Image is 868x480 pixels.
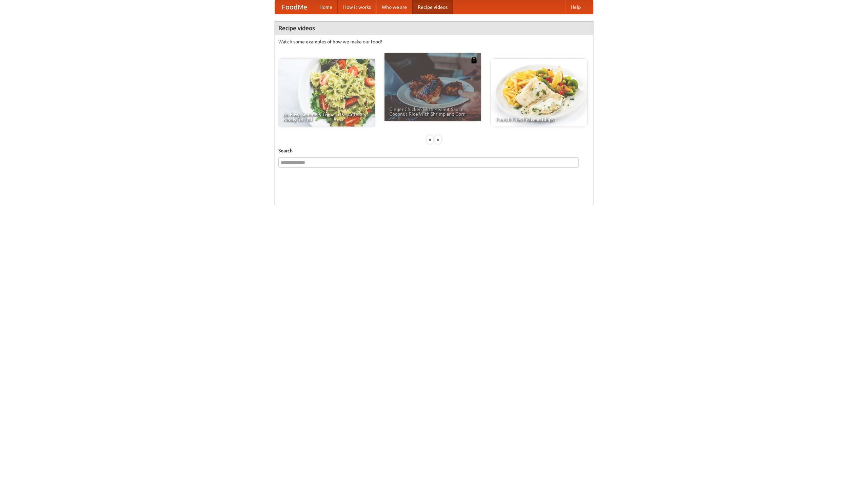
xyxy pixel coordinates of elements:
[278,147,590,154] h5: Search
[471,57,477,63] img: 483408.png
[338,0,376,14] a: How it works
[275,0,314,14] a: FoodMe
[275,21,593,35] h4: Recipe videos
[283,112,370,122] span: An Easy, Summery Tomato Pasta That's Ready for Fall
[314,0,338,14] a: Home
[565,0,586,14] a: Help
[435,135,441,144] div: »
[491,59,587,127] a: French Fries Fish and Chips
[278,59,375,127] a: An Easy, Summery Tomato Pasta That's Ready for Fall
[278,38,590,45] p: Watch some examples of how we make our food!
[412,0,453,14] a: Recipe videos
[427,135,433,144] div: «
[496,117,583,122] span: French Fries Fish and Chips
[376,0,412,14] a: Who we are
